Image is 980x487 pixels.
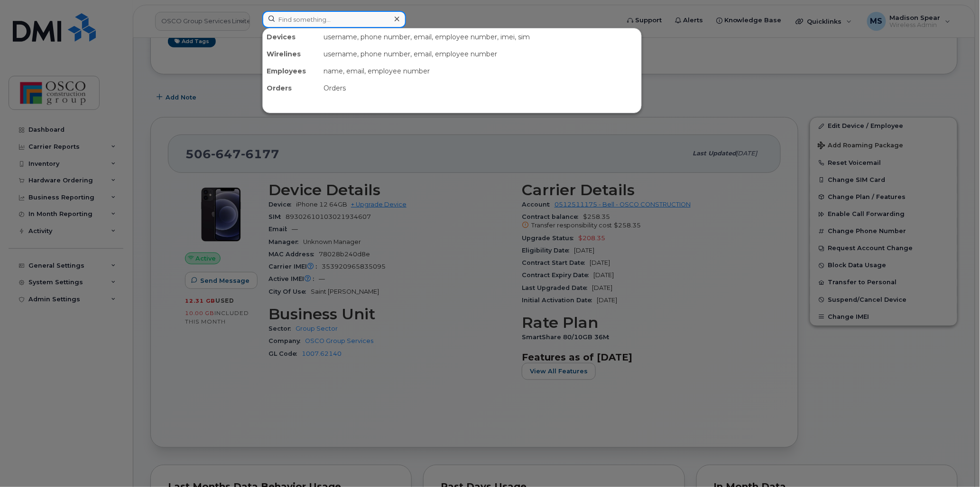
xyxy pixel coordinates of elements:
[263,45,320,63] div: Wirelines
[263,63,320,80] div: Employees
[320,28,641,45] div: username, phone number, email, employee number, imei, sim
[320,63,641,80] div: name, email, employee number
[320,45,641,63] div: username, phone number, email, employee number
[320,80,641,97] div: Orders
[263,80,320,97] div: Orders
[263,28,320,45] div: Devices
[262,11,406,28] input: Find something...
